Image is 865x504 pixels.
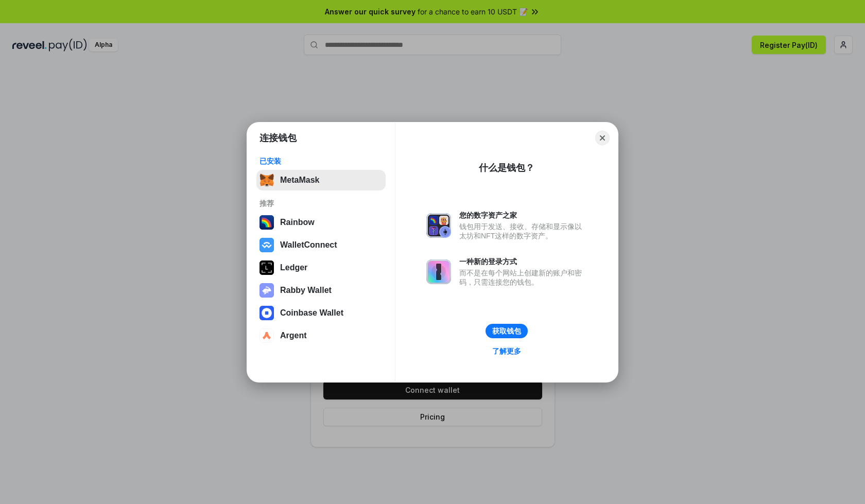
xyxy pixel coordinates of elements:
[486,344,527,358] a: 了解更多
[459,222,587,240] div: 钱包用于发送、接收、存储和显示像以太坊和NFT这样的数字资产。
[259,199,383,208] div: 推荐
[280,176,319,185] div: MetaMask
[256,257,386,278] button: Ledger
[256,235,386,255] button: WalletConnect
[459,257,587,266] div: 一种新的登录方式
[486,324,528,338] button: 获取钱包
[259,157,383,166] div: 已安装
[256,325,386,346] button: Argent
[256,170,386,190] button: MetaMask
[280,331,307,340] div: Argent
[595,131,610,145] button: Close
[256,212,386,233] button: Rainbow
[426,259,451,284] img: svg+xml,%3Csvg%20xmlns%3D%22http%3A%2F%2Fwww.w3.org%2F2000%2Fsvg%22%20fill%3D%22none%22%20viewBox...
[280,286,332,295] div: Rabby Wallet
[280,263,307,272] div: Ledger
[426,213,451,238] img: svg+xml,%3Csvg%20xmlns%3D%22http%3A%2F%2Fwww.w3.org%2F2000%2Fsvg%22%20fill%3D%22none%22%20viewBox...
[479,162,534,174] div: 什么是钱包？
[459,268,587,287] div: 而不是在每个网站上创建新的账户和密码，只需连接您的钱包。
[259,173,274,187] img: svg+xml,%3Csvg%20fill%3D%22none%22%20height%3D%2233%22%20viewBox%3D%220%200%2035%2033%22%20width%...
[256,303,386,323] button: Coinbase Wallet
[259,238,274,252] img: svg+xml,%3Csvg%20width%3D%2228%22%20height%3D%2228%22%20viewBox%3D%220%200%2028%2028%22%20fill%3D...
[280,308,343,318] div: Coinbase Wallet
[259,306,274,320] img: svg+xml,%3Csvg%20width%3D%2228%22%20height%3D%2228%22%20viewBox%3D%220%200%2028%2028%22%20fill%3D...
[259,283,274,298] img: svg+xml,%3Csvg%20xmlns%3D%22http%3A%2F%2Fwww.w3.org%2F2000%2Fsvg%22%20fill%3D%22none%22%20viewBox...
[492,346,521,356] div: 了解更多
[280,218,315,227] div: Rainbow
[459,211,587,220] div: 您的数字资产之家
[492,326,521,336] div: 获取钱包
[280,240,337,250] div: WalletConnect
[256,280,386,301] button: Rabby Wallet
[259,132,297,144] h1: 连接钱包
[259,328,274,343] img: svg+xml,%3Csvg%20width%3D%2228%22%20height%3D%2228%22%20viewBox%3D%220%200%2028%2028%22%20fill%3D...
[259,260,274,275] img: svg+xml,%3Csvg%20xmlns%3D%22http%3A%2F%2Fwww.w3.org%2F2000%2Fsvg%22%20width%3D%2228%22%20height%3...
[259,215,274,230] img: svg+xml,%3Csvg%20width%3D%22120%22%20height%3D%22120%22%20viewBox%3D%220%200%20120%20120%22%20fil...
